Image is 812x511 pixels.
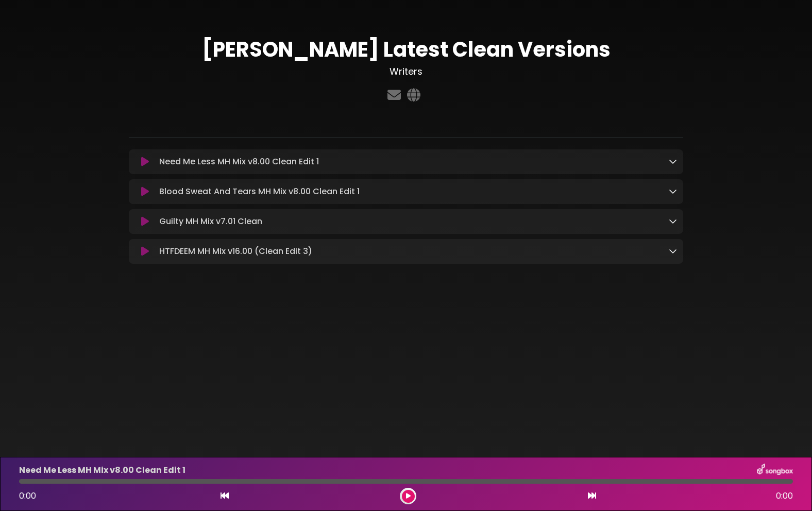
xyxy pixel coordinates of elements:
p: HTFDEEM MH Mix v16.00 (Clean Edit 3) [159,245,312,258]
h3: Writers [129,66,683,77]
p: Guilty MH Mix v7.01 Clean [159,215,262,228]
p: Need Me Less MH Mix v8.00 Clean Edit 1 [159,156,319,168]
h1: [PERSON_NAME] Latest Clean Versions [129,37,683,62]
p: Blood Sweat And Tears MH Mix v8.00 Clean Edit 1 [159,185,360,198]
